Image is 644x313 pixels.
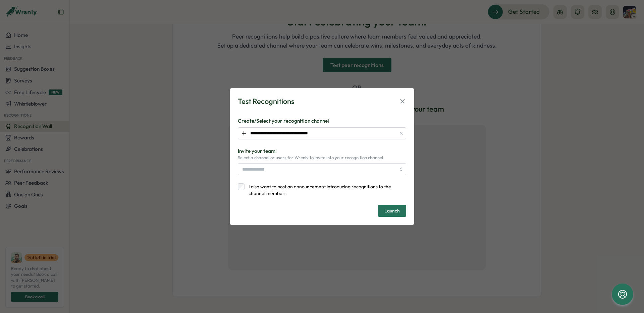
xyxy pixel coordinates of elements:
button: Launch [378,205,406,217]
p: Test Recognitions [238,96,294,107]
p: Invite your team! [238,147,406,155]
label: I also want to post an announcement introducing recognitions to the channel members [245,183,406,197]
span: Launch [384,208,400,213]
p: Select a channel or users for Wrenly to invite into your recognition channel [238,155,406,161]
p: Create/Select your recognition channel [238,117,406,125]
